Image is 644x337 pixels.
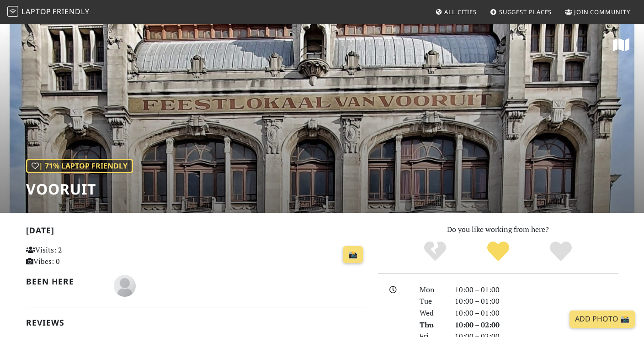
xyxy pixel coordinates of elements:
[414,284,449,296] div: Mon
[7,6,18,17] img: LaptopFriendly
[26,244,133,268] p: Visits: 2 Vibes: 0
[404,240,467,263] div: No
[343,246,363,263] a: 📸
[529,240,592,263] div: Definitely!
[574,8,630,16] span: Join Community
[26,180,133,198] h1: Vooruit
[444,8,477,16] span: All Cities
[26,226,367,239] h2: [DATE]
[414,307,449,319] div: Wed
[431,4,480,20] a: All Cities
[561,4,634,20] a: Join Community
[21,6,51,16] span: Laptop
[53,6,89,16] span: Friendly
[449,319,624,331] div: 10:00 – 02:00
[414,295,449,307] div: Tue
[486,4,556,20] a: Suggest Places
[569,311,635,328] a: Add Photo 📸
[467,240,530,263] div: Yes
[378,224,618,236] p: Do you like working from here?
[26,277,103,286] h2: Been here
[414,319,449,331] div: Thu
[114,280,136,290] span: Emma Nuchelmans
[7,4,90,20] a: LaptopFriendly LaptopFriendly
[114,275,136,297] img: blank-535327c66bd565773addf3077783bbfce4b00ec00e9fd257753287c682c7fa38.png
[499,8,552,16] span: Suggest Places
[26,159,133,174] div: | 71% Laptop Friendly
[449,295,624,307] div: 10:00 – 01:00
[26,318,367,327] h2: Reviews
[449,307,624,319] div: 10:00 – 01:00
[449,284,624,296] div: 10:00 – 01:00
